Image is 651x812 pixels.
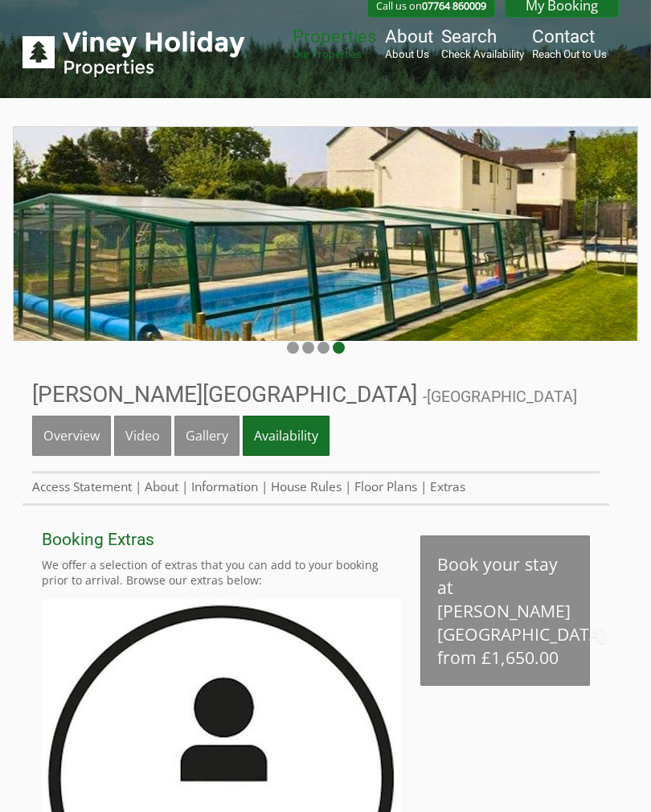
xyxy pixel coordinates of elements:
p: We offer a selection of extras that you can add to your booking prior to arrival. Browse our extr... [42,557,401,588]
a: Book your stay at [PERSON_NAME][GEOGRAPHIC_DATA] from £1,650.00 [420,535,590,686]
a: Information [191,478,258,495]
a: ContactReach Out to Us [532,26,607,60]
a: Floor Plans [354,478,417,495]
a: Overview [32,416,111,456]
a: About [145,478,178,495]
a: Video [114,416,171,456]
a: AboutAbout Us [385,26,433,60]
a: [GEOGRAPHIC_DATA] [427,388,577,406]
small: Reach Out to Us [532,48,607,60]
img: Viney Holiday Properties [23,31,245,77]
a: House Rules [271,478,342,495]
small: Check Availability [441,48,524,60]
small: About Us [385,48,433,60]
span: [PERSON_NAME][GEOGRAPHIC_DATA] [32,381,417,408]
a: [PERSON_NAME][GEOGRAPHIC_DATA] [32,381,423,408]
span: - [423,388,577,406]
a: PropertiesOur Properties [293,26,377,60]
a: Access Statement [32,478,132,495]
a: Gallery [174,416,240,456]
a: SearchCheck Availability [441,26,524,60]
a: Booking Extras [42,530,154,549]
a: Extras [430,478,465,495]
small: Our Properties [293,48,377,60]
a: Availability [243,416,330,456]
